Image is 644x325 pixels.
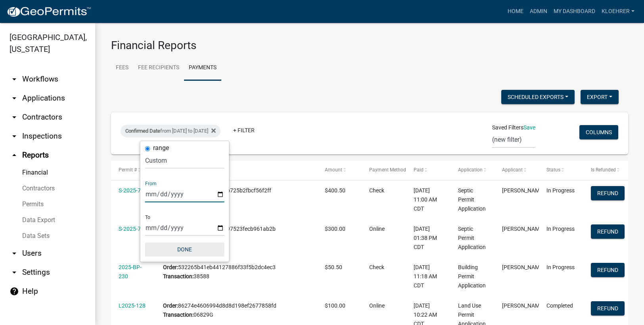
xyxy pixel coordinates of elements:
span: Kara Benson [502,264,544,270]
a: L2025-128 [119,302,146,309]
span: Paid [414,167,424,173]
i: arrow_drop_down [10,74,19,84]
a: Admin [527,4,550,19]
datatable-header-cell: Applicant [494,161,539,180]
span: Permit # [119,167,137,173]
datatable-header-cell: Permit # [111,161,155,180]
span: Check [369,187,384,194]
span: $300.00 [325,226,345,232]
a: Payments [184,55,221,81]
b: Order: [163,264,178,270]
div: [DATE] 11:00 AM CDT [414,186,443,213]
span: Payment Method [369,167,406,173]
div: 532265b41eb44127886f33f5b2dc4ec3 38588 [163,263,309,281]
span: In Progress [546,264,575,270]
i: arrow_drop_down [10,131,19,141]
span: Status [546,167,560,173]
div: [DATE] 01:38 PM CDT [414,224,443,251]
div: [DATE] 11:18 AM CDT [414,263,443,290]
wm-modal-confirm: Refund Payment [591,306,625,312]
datatable-header-cell: Amount [317,161,362,180]
wm-modal-confirm: Refund Payment [591,229,625,236]
span: Septic Permit Application [458,187,486,212]
div: 99263fc98ea0440397523fecb961ab2b 50719817 [163,224,309,243]
a: 2025-BP-230 [119,264,142,279]
datatable-header-cell: Status [539,161,583,180]
h3: Financial Reports [111,39,628,52]
a: kloehrer [598,4,638,19]
wm-modal-confirm: Refund Payment [591,268,625,274]
i: help [10,287,19,296]
button: Columns [579,125,618,139]
button: Scheduled Exports [501,90,575,104]
a: + Filter [227,123,261,137]
div: c072f900bad84bcab725b2fbcf56f2ff 9374 [163,186,309,204]
datatable-header-cell: Payment Method [362,161,406,180]
span: Completed [546,302,573,309]
b: Transaction: [163,273,194,279]
b: Transaction: [163,312,194,318]
i: arrow_drop_down [10,112,19,122]
button: Refund [591,224,625,239]
span: Confirmed Date [125,128,160,134]
span: In Progress [546,187,575,194]
button: Refund [591,186,625,200]
span: Applicant [502,167,523,173]
span: $400.50 [325,187,345,194]
i: arrow_drop_down [10,249,19,258]
datatable-header-cell: # [155,161,317,180]
button: Done [145,242,224,257]
span: $50.50 [325,264,342,270]
a: Fee Recipients [133,55,184,81]
span: Lucy Hagemeier [502,226,544,232]
label: range [153,145,169,151]
span: Septic Permit Application [458,226,486,250]
span: Building Permit Application [458,264,486,289]
span: Mark Saldana [502,302,544,309]
span: Sean Moe [502,187,544,194]
a: S-2025-76 [119,187,144,194]
span: Amount [325,167,342,173]
span: Application [458,167,483,173]
i: arrow_drop_down [10,268,19,277]
wm-modal-confirm: Refund Payment [591,191,625,197]
a: My Dashboard [550,4,598,19]
span: Online [369,302,385,309]
div: from [DATE] to [DATE] [121,125,220,137]
i: arrow_drop_down [10,93,19,103]
span: $100.00 [325,302,345,309]
datatable-header-cell: Paid [406,161,450,180]
i: arrow_drop_up [10,150,19,160]
a: S-2025-74 [119,226,144,232]
a: Fees [111,55,133,81]
button: Refund [591,263,625,277]
a: Home [504,4,527,19]
span: Saved Filters [492,124,523,132]
div: 86274e4606994d8d8d198ef2677858fd 06829G [163,301,309,319]
datatable-header-cell: Application [450,161,494,180]
datatable-header-cell: Is Refunded [583,161,628,180]
span: In Progress [546,226,575,232]
span: Check [369,264,384,270]
span: Online [369,226,385,232]
a: Save [523,124,535,131]
button: Refund [591,301,625,315]
button: Export [581,90,619,104]
b: Order: [163,302,178,309]
span: Is Refunded [591,167,616,173]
